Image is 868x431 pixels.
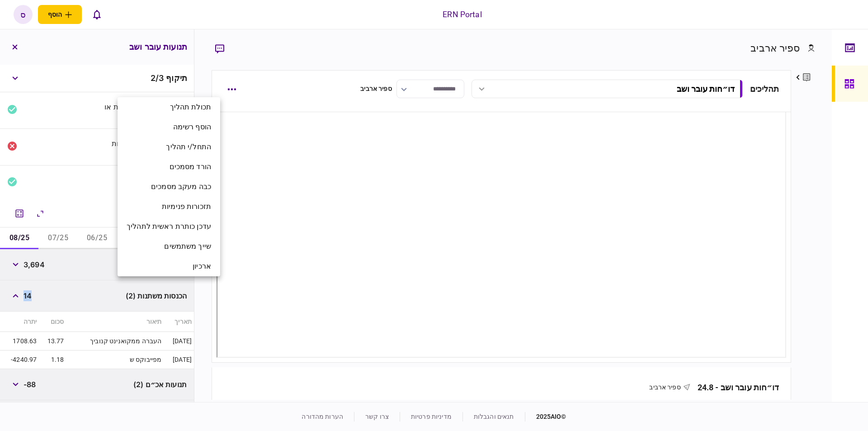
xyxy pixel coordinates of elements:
[170,161,211,172] span: הורד מסמכים
[170,102,211,113] span: תכולת תהליך
[151,181,211,192] span: כבה מעקב מסמכים
[164,241,211,252] span: שייך משתמשים
[173,122,211,133] span: הוסף רשימה
[166,142,211,152] span: התחל/י תהליך
[193,261,211,272] span: ארכיון
[127,221,211,232] span: עדכן כותרת ראשית לתהליך
[162,201,211,212] span: תזכורות פנימיות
